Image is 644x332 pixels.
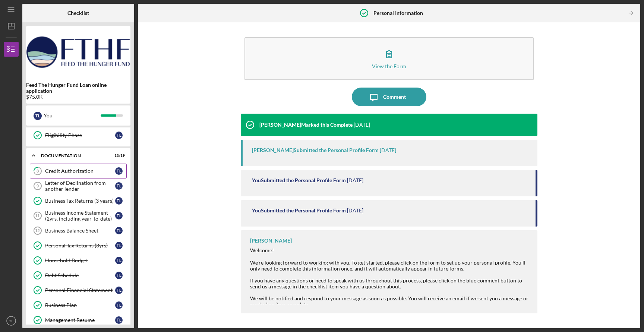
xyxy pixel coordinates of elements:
[30,283,127,298] a: Personal Financial StatementTL
[115,132,123,139] div: T L
[115,242,123,249] div: T L
[115,301,123,309] div: T L
[30,164,127,178] a: 8Credit AuthorizationTL
[45,210,115,222] div: Business Income Statement (2yrs, including year-to-date)
[30,193,127,208] a: Business Tax Returns (3 years)TL
[250,278,530,290] div: If you have any questions or need to speak with us throughout this process, please click on the b...
[44,109,101,122] div: You
[35,228,40,233] tspan: 12
[252,147,379,153] div: [PERSON_NAME] Submitted the Personal Profile Form
[352,88,426,106] button: Comment
[115,316,123,324] div: T L
[115,257,123,264] div: T L
[252,177,346,183] div: You Submitted the Personal Profile Form
[372,63,406,69] div: View the Form
[45,180,115,192] div: Letter of Declination from another lender
[45,228,115,234] div: Business Balance Sheet
[34,112,42,120] div: T L
[45,132,115,138] div: Eligibility Phase
[30,238,127,253] a: Personal Tax Returns (3yrs)TL
[115,227,123,234] div: T L
[45,257,115,263] div: Household Budget
[30,313,127,328] a: Management ResumeTL
[45,302,115,308] div: Business Plan
[26,94,130,100] div: $75.0K
[30,253,127,268] a: Household BudgetTL
[250,238,292,244] div: [PERSON_NAME]
[115,212,123,219] div: T L
[250,295,530,307] div: We will be notified and respond to your message as soon as possible. You will receive an email if...
[115,182,123,190] div: T L
[26,30,130,75] img: Product logo
[259,122,353,128] div: [PERSON_NAME] Marked this Complete
[45,168,115,174] div: Credit Authorization
[45,198,115,204] div: Business Tax Returns (3 years)
[347,177,363,183] time: 2025-08-27 03:55
[252,208,346,214] div: You Submitted the Personal Profile Form
[30,298,127,313] a: Business PlanTL
[115,287,123,294] div: T L
[45,287,115,293] div: Personal Financial Statement
[115,197,123,205] div: T L
[45,317,115,323] div: Management Resume
[250,260,530,272] div: We're looking forward to working with you. To get started, please click on the form to set up you...
[30,268,127,283] a: Debt ScheduleTL
[37,184,39,188] tspan: 9
[250,247,530,253] div: Welcome!
[115,272,123,279] div: T L
[4,313,19,328] button: TL
[30,223,127,238] a: 12Business Balance SheetTL
[37,169,39,174] tspan: 8
[383,88,406,106] div: Comment
[41,154,106,158] div: Documentation
[354,122,370,128] time: 2025-08-27 19:36
[111,154,125,158] div: 13 / 19
[45,272,115,278] div: Debt Schedule
[30,128,127,143] a: Eligibility PhaseTL
[35,214,40,218] tspan: 11
[244,37,534,80] button: View the Form
[373,10,423,16] b: Personal Information
[30,208,127,223] a: 11Business Income Statement (2yrs, including year-to-date)TL
[67,10,89,16] b: Checklist
[26,82,130,94] b: Feed The Hunger Fund Loan online application
[45,243,115,249] div: Personal Tax Returns (3yrs)
[380,147,396,153] time: 2025-08-27 19:36
[30,178,127,193] a: 9Letter of Declination from another lenderTL
[347,208,363,214] time: 2025-08-27 03:52
[115,167,123,175] div: T L
[9,319,13,323] text: TL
